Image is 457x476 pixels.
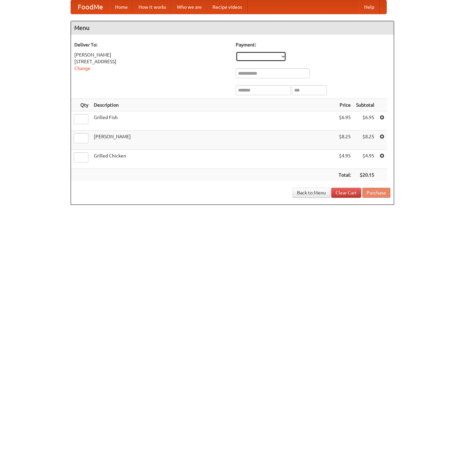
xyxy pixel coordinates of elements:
td: $4.95 [353,150,377,169]
div: [STREET_ADDRESS] [74,58,229,65]
td: $6.95 [353,111,377,131]
a: Recipe videos [207,0,247,14]
td: Grilled Fish [91,111,336,131]
td: $4.95 [336,150,353,169]
th: $20.15 [353,169,377,181]
a: Back to Menu [293,188,330,198]
a: FoodMe [71,0,110,14]
td: $8.25 [336,131,353,150]
a: Change [74,66,90,71]
a: How it works [133,0,172,14]
button: Purchase [362,188,390,198]
th: Qty [71,99,91,111]
a: Help [359,0,380,14]
a: Who we are [172,0,207,14]
h4: Menu [71,21,394,35]
th: Description [91,99,336,111]
th: Total: [336,169,353,181]
td: Grilled Chicken [91,150,336,169]
div: [PERSON_NAME] [74,51,229,58]
td: $8.25 [353,131,377,150]
a: Home [110,0,133,14]
th: Subtotal [353,99,377,111]
h5: Deliver To: [74,41,229,48]
th: Price [336,99,353,111]
td: [PERSON_NAME] [91,131,336,150]
a: Clear Cart [331,188,361,198]
h5: Payment: [236,41,390,48]
td: $6.95 [336,111,353,131]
